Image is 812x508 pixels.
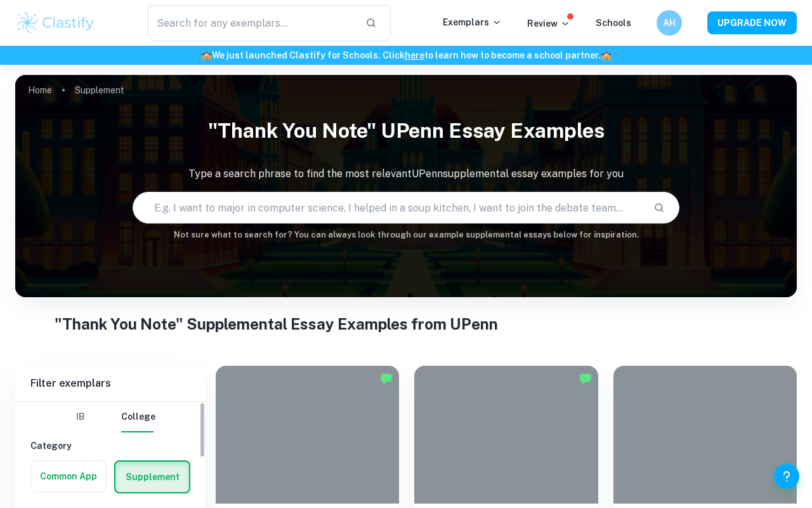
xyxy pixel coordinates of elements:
[15,10,96,36] img: Clastify logo
[148,5,355,41] input: Search for any exemplars...
[15,366,206,401] h6: Filter exemplars
[707,11,797,34] button: UPGRADE NOW
[65,402,155,432] div: Filter type choice
[31,461,106,491] button: Common App
[648,197,670,218] button: Search
[15,229,797,241] h6: Not sure what to search for? You can always look through our example supplemental essays below fo...
[443,15,502,29] p: Exemplars
[596,18,631,28] a: Schools
[28,81,52,99] a: Home
[65,402,96,432] button: IB
[662,16,677,30] h6: AH
[115,462,189,492] button: Supplement
[55,312,758,335] h1: "Thank You Note" Supplemental Essay Examples from UPenn
[121,402,155,432] button: College
[15,166,797,182] p: Type a search phrase to find the most relevant UPenn supplemental essay examples for you
[579,372,592,385] img: Marked
[527,17,570,30] p: Review
[30,439,190,453] h6: Category
[15,110,797,151] h1: "Thank You Note" UPenn Essay Examples
[380,372,393,385] img: Marked
[201,50,212,60] span: 🏫
[405,50,424,60] a: here
[75,83,124,97] p: Supplement
[601,50,612,60] span: 🏫
[3,48,809,62] h6: We just launched Clastify for Schools. Click to learn how to become a school partner.
[774,464,799,489] button: Help and Feedback
[657,10,682,36] button: AH
[133,190,643,225] input: E.g. I want to major in computer science, I helped in a soup kitchen, I want to join the debate t...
